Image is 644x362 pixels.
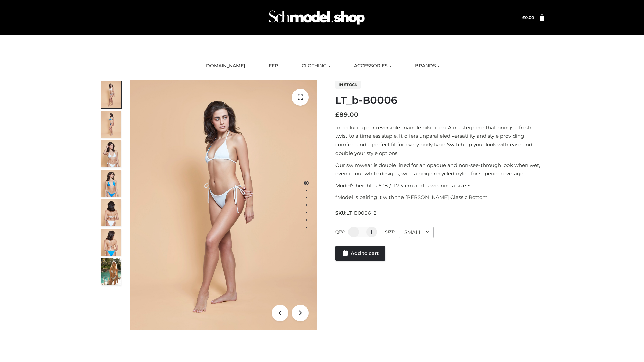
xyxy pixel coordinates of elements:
[335,229,345,234] label: QTY:
[199,59,250,73] a: [DOMAIN_NAME]
[346,210,377,216] span: LT_B0006_2
[101,140,121,167] img: ArielClassicBikiniTop_CloudNine_AzureSky_OW114ECO_3-scaled.jpg
[335,181,544,190] p: Model’s height is 5 ‘8 / 173 cm and is wearing a size S.
[335,161,544,178] p: Our swimwear is double lined for an opaque and non-see-through look when wet, even in our white d...
[335,111,358,118] bdi: 89.00
[335,81,361,89] span: In stock
[335,111,339,118] span: £
[335,123,544,158] p: Introducing our reversible triangle bikini top. A masterpiece that brings a fresh twist to a time...
[297,59,335,73] a: CLOTHING
[522,15,534,20] a: £0.00
[266,4,367,31] img: Schmodel Admin 964
[101,81,121,108] img: ArielClassicBikiniTop_CloudNine_AzureSky_OW114ECO_1-scaled.jpg
[410,59,445,73] a: BRANDS
[522,15,534,20] bdi: 0.00
[264,59,283,73] a: FFP
[335,209,377,217] span: SKU:
[522,15,525,20] span: £
[101,199,121,226] img: ArielClassicBikiniTop_CloudNine_AzureSky_OW114ECO_7-scaled.jpg
[335,246,385,261] a: Add to cart
[101,258,121,285] img: Arieltop_CloudNine_AzureSky2.jpg
[335,193,544,202] p: *Model is pairing it with the [PERSON_NAME] Classic Bottom
[101,111,121,138] img: ArielClassicBikiniTop_CloudNine_AzureSky_OW114ECO_2-scaled.jpg
[130,80,317,330] img: LT_b-B0006
[101,170,121,197] img: ArielClassicBikiniTop_CloudNine_AzureSky_OW114ECO_4-scaled.jpg
[335,94,544,106] h1: LT_b-B0006
[399,227,434,238] div: SMALL
[385,229,395,234] label: Size:
[349,59,396,73] a: ACCESSORIES
[101,229,121,256] img: ArielClassicBikiniTop_CloudNine_AzureSky_OW114ECO_8-scaled.jpg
